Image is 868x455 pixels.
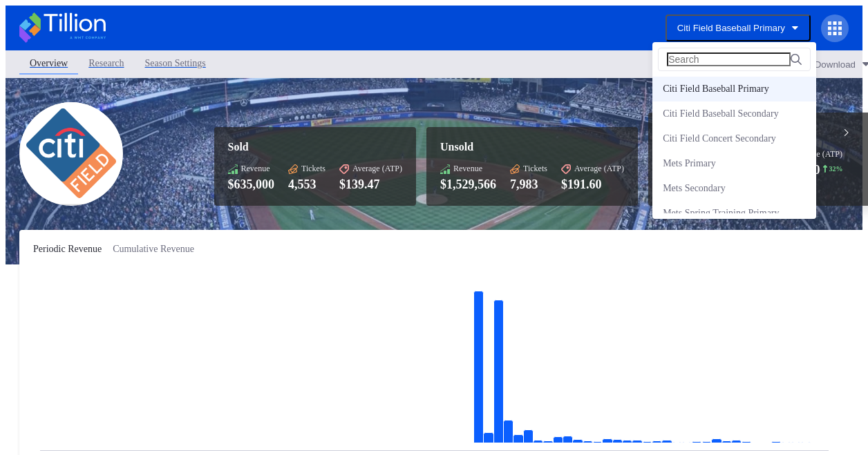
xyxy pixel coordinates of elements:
div: Mets Primary [663,158,716,169]
input: Search [667,52,791,66]
div: Mets Spring Training Primary [663,208,779,219]
div: Citi Field Baseball Secondary [663,108,779,119]
div: Mets Secondary [663,183,726,194]
div: Citi Field Concert Secondary [663,133,776,144]
div: Citi Field Baseball Primary [663,84,769,95]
